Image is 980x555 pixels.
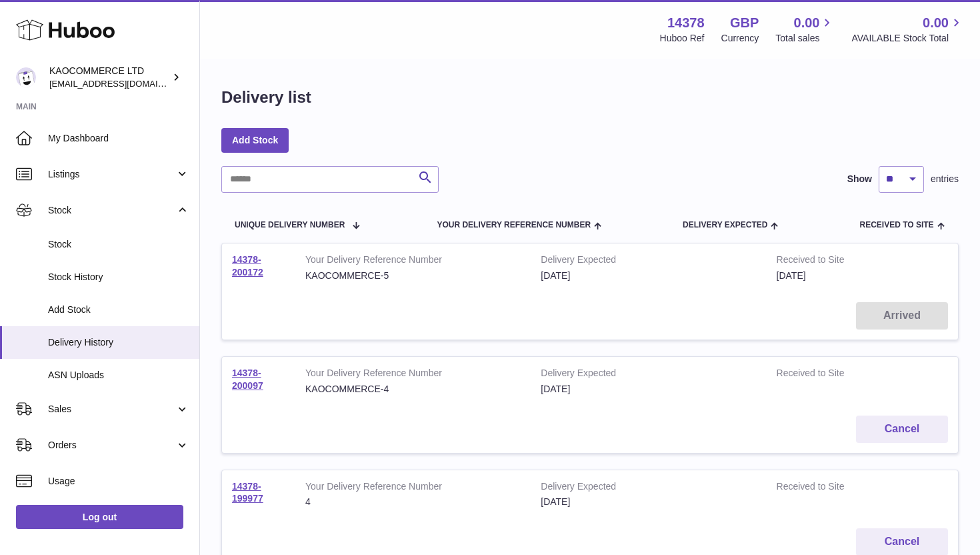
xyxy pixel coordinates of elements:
[856,416,948,443] button: Cancel
[777,253,889,269] strong: Received to Site
[775,32,835,45] span: Total sales
[48,204,175,217] span: Stock
[232,368,263,391] a: 14378-200097
[794,14,820,32] span: 0.00
[48,238,189,251] span: Stock
[923,14,949,32] span: 0.00
[16,67,36,87] img: hello@lunera.co.uk
[777,367,889,383] strong: Received to Site
[221,128,289,152] a: Add Stock
[931,173,959,185] span: entries
[660,32,705,45] div: Huboo Ref
[721,32,759,45] div: Currency
[305,496,521,508] div: 4
[48,132,189,145] span: My Dashboard
[305,383,521,396] div: KAOCOMMERCE-4
[16,505,183,529] a: Log out
[541,480,756,496] strong: Delivery Expected
[221,87,311,108] h1: Delivery list
[541,367,756,383] strong: Delivery Expected
[305,367,521,383] strong: Your Delivery Reference Number
[305,253,521,269] strong: Your Delivery Reference Number
[775,14,835,45] a: 0.00 Total sales
[851,32,964,45] span: AVAILABLE Stock Total
[48,168,175,181] span: Listings
[541,269,756,282] div: [DATE]
[232,481,263,504] a: 14378-199977
[49,65,169,90] div: KAOCOMMERCE LTD
[730,14,759,32] strong: GBP
[48,271,189,284] span: Stock History
[851,14,964,45] a: 0.00 AVAILABLE Stock Total
[541,383,756,396] div: [DATE]
[667,14,705,32] strong: 14378
[48,403,175,416] span: Sales
[859,221,933,229] span: Received to Site
[683,221,767,229] span: Delivery Expected
[48,336,189,349] span: Delivery History
[48,304,189,316] span: Add Stock
[541,496,756,508] div: [DATE]
[48,475,189,488] span: Usage
[305,480,521,496] strong: Your Delivery Reference Number
[541,253,756,269] strong: Delivery Expected
[48,369,189,382] span: ASN Uploads
[777,480,889,496] strong: Received to Site
[847,173,872,185] label: Show
[437,221,591,229] span: Your Delivery Reference Number
[777,270,806,281] span: [DATE]
[48,439,175,452] span: Orders
[49,78,196,89] span: [EMAIL_ADDRESS][DOMAIN_NAME]
[232,254,263,277] a: 14378-200172
[235,221,345,229] span: Unique Delivery Number
[305,269,521,282] div: KAOCOMMERCE-5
